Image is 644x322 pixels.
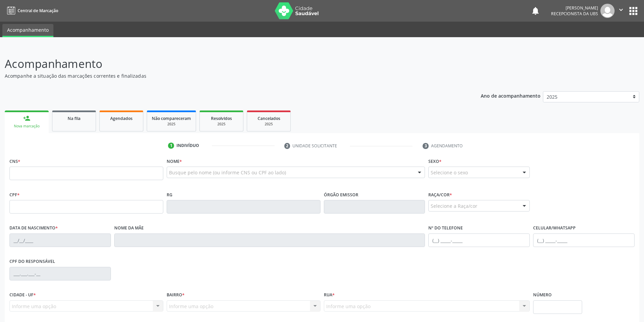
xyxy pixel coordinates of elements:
span: Cancelados [258,116,280,121]
button: apps [627,5,639,17]
input: (__) _____-_____ [533,233,635,247]
label: Celular/WhatsApp [533,223,576,233]
i:  [617,6,625,14]
span: Selecione a Raça/cor [431,202,477,209]
span: Central de Marcação [18,8,58,14]
label: Rua [324,290,335,300]
span: Não compareceram [152,116,191,121]
label: Número [533,290,552,300]
a: Central de Marcação [5,5,58,16]
label: CNS [9,156,20,167]
div: 2025 [152,122,191,127]
label: Raça/cor [428,190,452,200]
label: Data de nascimento [9,223,58,233]
label: Sexo [428,156,442,167]
label: Bairro [167,290,185,300]
a: Acompanhamento [2,24,53,37]
button: notifications [531,6,540,16]
div: person_add [23,115,30,122]
input: (__) _____-_____ [428,233,530,247]
label: Órgão emissor [324,190,358,200]
img: img [600,4,615,18]
input: __/__/____ [9,233,111,247]
div: Indivíduo [176,143,199,149]
label: Nome [167,156,182,167]
label: CPF [9,190,20,200]
label: Nome da mãe [114,223,144,233]
div: Nova marcação [9,124,44,129]
label: CPF do responsável [9,256,55,267]
label: RG [167,190,172,200]
div: 2025 [205,122,238,127]
div: 2025 [252,122,286,127]
span: Na fila [68,116,80,121]
p: Ano de acompanhamento [481,91,541,100]
span: Recepcionista da UBS [551,11,598,17]
span: Busque pelo nome (ou informe CNS ou CPF ao lado) [169,169,286,176]
p: Acompanhe a situação das marcações correntes e finalizadas [5,72,449,79]
span: Selecione o sexo [431,169,468,176]
button:  [615,4,627,18]
label: Cidade - UF [9,290,36,300]
div: [PERSON_NAME] [551,5,598,11]
p: Acompanhamento [5,55,449,72]
span: Resolvidos [211,116,232,121]
span: Agendados [110,116,133,121]
div: 1 [168,143,174,149]
label: Nº do Telefone [428,223,463,233]
input: ___.___.___-__ [9,267,111,280]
